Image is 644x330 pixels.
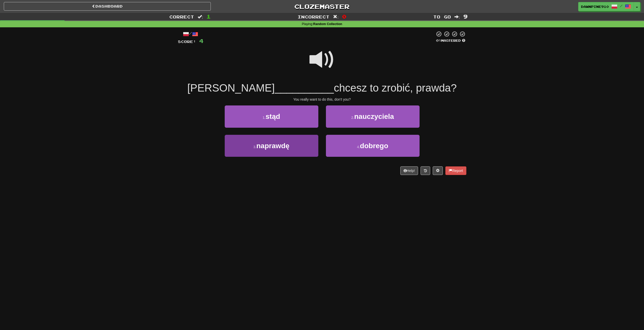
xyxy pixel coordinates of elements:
[454,15,460,19] span: :
[256,142,289,150] span: naprawdę
[225,135,318,157] button: 3.naprawdę
[275,82,334,94] span: __________
[198,15,203,19] span: :
[357,145,360,149] small: 4 .
[333,15,339,19] span: :
[178,97,466,102] div: You really want to do this, don't you?
[342,13,346,19] span: 0
[178,39,196,44] span: Score:
[360,142,388,150] span: dobrego
[581,4,609,9] span: DawnPine910
[266,113,280,120] span: stąd
[263,116,266,120] small: 1 .
[169,14,194,19] span: Correct
[298,14,329,19] span: Incorrect
[199,38,203,44] span: 4
[351,116,354,120] small: 2 .
[326,105,420,127] button: 2.nauczyciela
[313,22,342,26] strong: Random Collection
[436,38,441,42] span: 0 %
[178,31,203,37] div: /
[326,135,420,157] button: 4.dobrego
[4,2,211,11] a: Dashboard
[206,13,211,19] span: 1
[435,38,466,43] div: Mastered
[433,14,451,19] span: To go
[463,13,468,19] span: 9
[620,4,622,8] span: /
[218,2,425,11] a: Clozemaster
[253,145,256,149] small: 3 .
[225,105,318,127] button: 1.stąd
[421,166,430,175] button: Round history (alt+y)
[334,82,457,94] span: chcesz to zrobić, prawda?
[445,166,466,175] button: Report
[187,82,275,94] span: [PERSON_NAME]
[578,2,634,11] a: DawnPine910 /
[400,166,418,175] button: Help!
[354,113,394,120] span: nauczyciela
